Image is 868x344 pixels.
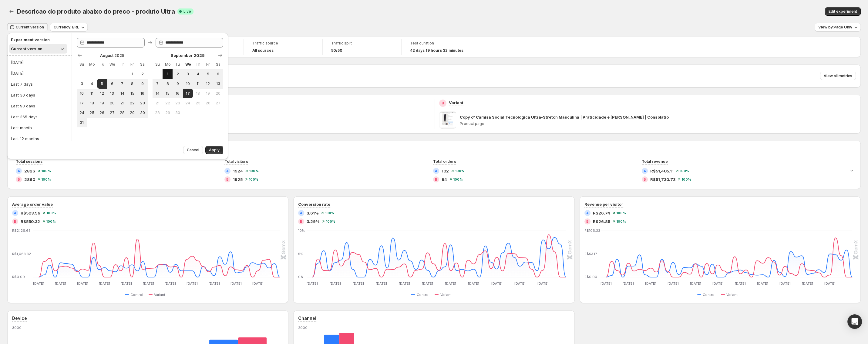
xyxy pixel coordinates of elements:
text: [DATE] [99,281,110,286]
text: R$0.00 [584,275,597,279]
button: Saturday August 9 2025 [137,79,147,89]
div: Last month [11,125,32,131]
button: Start of range Tuesday August 5 2025 [97,79,107,89]
span: 2826 [24,168,35,174]
span: Tu [175,62,180,67]
button: Sunday September 14 2025 [153,89,163,98]
button: Monday September 1 2025 [163,69,173,79]
span: 27 [109,110,115,115]
span: 100 % [46,211,56,215]
span: 28 [155,110,160,115]
button: Thursday September 25 2025 [193,98,203,108]
div: [DATE] [11,59,24,65]
span: 3.61% [307,210,319,216]
th: Thursday [117,60,127,69]
span: Sa [216,62,221,67]
span: 19 [205,91,210,96]
text: [DATE] [600,281,611,286]
button: Thursday September 11 2025 [193,79,203,89]
span: 11 [89,91,94,96]
span: 100 % [46,220,56,223]
button: Thursday August 14 2025 [117,89,127,98]
span: 21 [155,101,160,106]
text: [DATE] [33,281,44,286]
p: Product page [460,121,856,126]
text: [DATE] [537,281,549,286]
text: [DATE] [307,281,318,286]
div: Open Intercom Messenger [847,314,862,329]
span: 9 [140,81,145,86]
span: Currency: BRL [54,25,79,30]
text: 10% [298,228,305,233]
button: Friday September 19 2025 [203,89,213,98]
h2: B [300,220,302,223]
span: Test duration [410,41,472,46]
span: Descricao do produto abaixo do preco - produto Ultra [17,8,175,15]
button: Control [411,291,432,298]
button: Saturday August 2 2025 [137,69,147,79]
button: Tuesday August 19 2025 [97,98,107,108]
button: Show next month, October 2025 [216,51,224,60]
span: 100 % [616,220,626,223]
button: Tuesday September 23 2025 [173,98,183,108]
span: Edit experiment [829,9,857,14]
text: [DATE] [55,281,66,286]
button: Sunday September 7 2025 [153,79,163,89]
text: R$106.33 [584,228,600,233]
text: [DATE] [514,281,526,286]
span: 19 [99,101,105,106]
h4: All sources [252,48,274,53]
text: 0% [298,275,304,279]
text: R$53.17 [584,252,597,256]
p: Variant [449,100,463,106]
span: 3 [79,81,84,86]
button: Thursday August 28 2025 [117,108,127,118]
span: 26 [205,101,210,106]
h2: Experiment version [11,37,66,43]
span: 31 [79,120,84,125]
div: Last 90 days [11,103,35,109]
button: Last 7 days [9,79,70,89]
button: Thursday August 21 2025 [117,98,127,108]
span: Control [416,292,429,297]
text: [DATE] [353,281,364,286]
span: R$503.96 [21,210,40,216]
span: Cancel [187,148,199,152]
span: Traffic split [331,41,393,46]
h2: B [442,101,444,106]
text: [DATE] [491,281,503,286]
th: Sunday [77,60,87,69]
span: R$26.74 [593,210,610,216]
img: Copy of Camisa Social Tecnológica Ultra-Stretch Masculina | Praticidade e Conforto | Consolatio [439,112,456,129]
text: [DATE] [330,281,341,286]
text: R$1,063.32 [12,252,31,256]
span: 4 [195,72,200,77]
span: 22 [165,101,170,106]
h2: B [435,178,437,181]
button: Sunday August 3 2025 [77,79,87,89]
button: Wednesday August 20 2025 [107,98,117,108]
button: Monday August 11 2025 [87,89,97,98]
button: Saturday September 20 2025 [213,89,223,98]
span: R$550.32 [21,218,40,224]
span: 6 [109,81,115,86]
button: Monday September 8 2025 [163,79,173,89]
button: Thursday August 7 2025 [117,79,127,89]
button: Monday September 15 2025 [163,89,173,98]
text: [DATE] [252,281,264,286]
span: Sa [140,62,145,67]
button: Variant [435,291,454,298]
p: Copy of Camisa Social Tecnológica Ultra-Stretch Masculina | Praticidade e [PERSON_NAME] | Consolatio [460,114,669,120]
th: Saturday [213,60,223,69]
span: 100 % [249,169,259,173]
button: Tuesday September 16 2025 [173,89,183,98]
span: 5 [205,72,210,77]
span: View by: Page Only [818,25,852,30]
span: 20 [109,101,115,106]
button: Back [7,7,16,16]
text: [DATE] [77,281,88,286]
button: Control [697,291,718,298]
button: Current version [9,44,67,54]
th: Monday [87,60,97,69]
text: [DATE] [422,281,433,286]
